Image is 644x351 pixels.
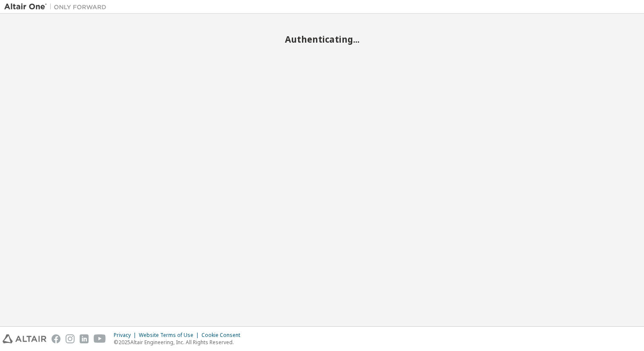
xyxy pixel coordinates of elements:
[139,332,201,339] div: Website Terms of Use
[80,334,89,343] img: linkedin.svg
[52,334,60,343] img: facebook.svg
[3,334,46,343] img: altair_logo.svg
[4,34,640,45] h2: Authenticating...
[4,3,111,11] img: Altair One
[66,334,75,343] img: instagram.svg
[94,334,106,343] img: youtube.svg
[114,339,245,346] p: © 2025 Altair Engineering, Inc. All Rights Reserved.
[201,332,245,339] div: Cookie Consent
[114,332,139,339] div: Privacy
